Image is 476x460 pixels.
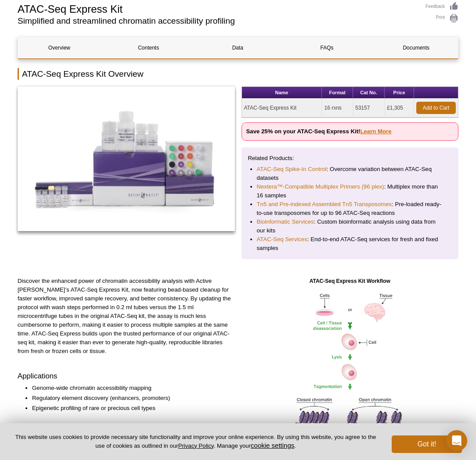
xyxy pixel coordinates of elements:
[257,218,444,235] li: : Custom bioinformatic analysis using data from our kits
[257,235,444,253] li: : End-to-end ATAC-Seq services for fresh and fixed samples
[392,435,462,453] button: Got it!
[322,99,353,118] td: 16 rxns
[426,14,458,23] a: Print
[257,235,307,244] a: ATAC-Seq Services
[322,87,353,99] th: Format
[14,433,377,450] p: This website uses cookies to provide necessary site functionality and improve your online experie...
[18,2,417,15] h1: ATAC-Seq Express Kit
[246,128,392,135] strong: Save 25% on your ATAC-Seq Express Kit!
[375,37,458,58] a: Documents
[257,165,327,174] a: ATAC-Seq Spike-In Control
[32,384,226,392] li: Genome-wide chromatin accessibility mapping
[251,442,294,449] button: cookie settings
[426,2,458,11] a: Feedback
[18,371,235,382] h3: Applications
[385,99,414,118] td: £1,305
[353,87,385,99] th: Cat No.
[18,68,458,80] h2: ATAC-Seq Express Kit Overview
[257,200,392,209] a: Tn5 and Pre-indexed Assembled Tn5 Transposomes
[257,200,444,218] li: : Pre-loaded ready-to-use transposomes for up to 96 ATAC-Seq reactions
[257,182,444,200] li: : Multiplex more than 16 samples
[353,99,385,118] td: 53157
[385,87,414,99] th: Price
[257,218,314,226] a: Bioinformatic Services
[416,102,456,114] a: Add to Cart
[196,37,279,58] a: Data
[32,404,226,413] li: Epigenetic profiling of rare or precious cell types
[257,165,444,182] li: : Overcome variation between ATAC-Seq datasets
[32,394,226,403] li: Regulatory element discovery (enhancers, promoters)
[310,278,390,284] strong: ATAC-Seq Express Kit Workflow
[18,17,417,25] h2: Simplified and streamlined chromatin accessibility profiling
[242,87,322,99] th: Name
[242,99,322,118] td: ATAC-Seq Express Kit
[286,37,368,58] a: FAQs
[257,182,384,191] a: Nextera™-Compatible Multiplex Primers (96 plex)
[248,154,452,163] p: Related Products:
[446,430,467,451] div: Open Intercom Messenger
[107,37,190,58] a: Contents
[18,277,235,356] p: Discover the enhanced power of chromatin accessibility analysis with Active [PERSON_NAME]’s ATAC-...
[18,86,235,231] img: ATAC-Seq Express Kit
[18,37,101,58] a: Overview
[178,442,214,449] a: Privacy Policy
[360,128,391,135] a: Learn More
